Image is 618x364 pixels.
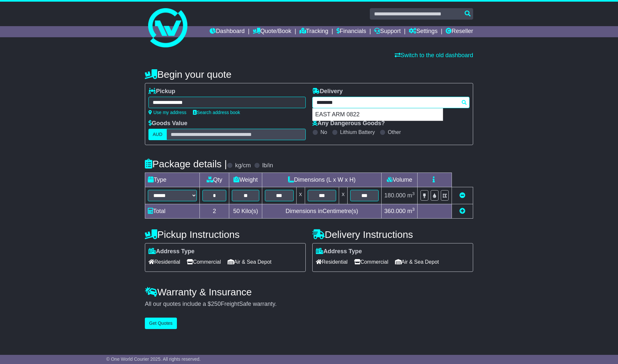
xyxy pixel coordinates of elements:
[148,120,187,127] label: Goods Value
[262,162,273,169] label: lb/in
[210,26,245,37] a: Dashboard
[200,173,229,187] td: Qty
[148,257,180,267] span: Residential
[193,110,240,115] a: Search address book
[200,204,229,219] td: 2
[148,248,195,255] label: Address Type
[459,208,465,214] a: Add new item
[374,26,401,37] a: Support
[312,88,343,95] label: Delivery
[412,207,415,212] sup: 3
[384,208,405,214] span: 360.000
[145,158,227,169] h4: Package details |
[407,192,415,199] span: m
[229,173,262,187] td: Weight
[312,120,385,127] label: Any Dangerous Goods?
[312,229,473,240] h4: Delivery Instructions
[384,192,405,199] span: 180.000
[253,26,291,37] a: Quote/Book
[262,204,382,219] td: Dimensions in Centimetre(s)
[211,301,221,307] span: 250
[145,204,200,219] td: Total
[354,257,388,267] span: Commercial
[409,26,438,37] a: Settings
[228,257,272,267] span: Air & Sea Depot
[412,191,415,196] sup: 3
[459,192,465,199] a: Remove this item
[296,187,305,204] td: x
[145,69,473,80] h4: Begin your quote
[300,26,328,37] a: Tracking
[320,129,327,135] label: No
[106,356,201,362] span: © One World Courier 2025. All rights reserved.
[382,173,418,187] td: Volume
[148,88,175,95] label: Pickup
[145,173,200,187] td: Type
[395,52,473,58] a: Switch to the old dashboard
[407,208,415,214] span: m
[395,257,439,267] span: Air & Sea Depot
[336,26,366,37] a: Financials
[339,187,347,204] td: x
[235,162,251,169] label: kg/cm
[313,108,443,121] div: EAST ARM 0822
[312,97,470,108] typeahead: Please provide city
[233,208,240,214] span: 50
[340,129,375,135] label: Lithium Battery
[262,173,382,187] td: Dimensions (L x W x H)
[148,129,167,140] label: AUD
[229,204,262,219] td: Kilo(s)
[316,248,362,255] label: Address Type
[388,129,401,135] label: Other
[148,110,186,115] a: Use my address
[145,287,473,297] h4: Warranty & Insurance
[145,318,177,329] button: Get Quotes
[145,301,473,308] div: All our quotes include a $ FreightSafe warranty.
[145,229,306,240] h4: Pickup Instructions
[316,257,348,267] span: Residential
[187,257,221,267] span: Commercial
[446,26,473,37] a: Reseller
